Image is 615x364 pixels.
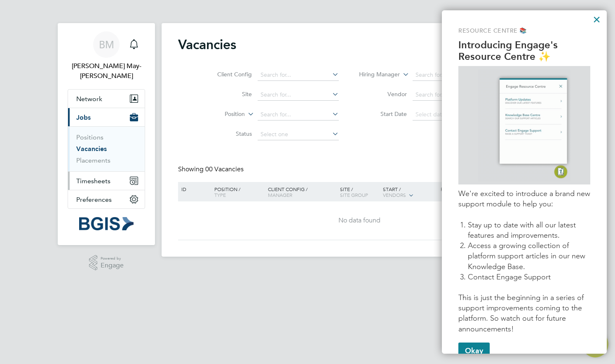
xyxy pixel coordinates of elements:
[381,182,439,203] div: Start /
[205,165,244,173] span: 00 Vacancies
[76,156,110,164] a: Placements
[415,111,445,118] span: Select date
[258,129,339,140] input: Select one
[468,241,590,272] li: Access a growing collection of platform support articles in our new Knowledge Base.
[458,343,490,359] button: Okay
[178,165,245,174] div: Showing
[413,89,494,101] input: Search for...
[76,196,112,203] span: Preferences
[458,293,590,334] p: This is just the beginning in a series of support improvements coming to the platform. So watch o...
[204,130,252,137] label: Status
[68,217,145,230] a: Go to home page
[214,191,226,198] span: Type
[179,216,540,225] div: No data found
[197,110,245,118] label: Position
[352,71,400,79] label: Hiring Manager
[76,145,107,153] a: Vacancies
[593,13,601,26] button: Close
[258,89,339,101] input: Search for...
[458,189,590,209] p: We're excited to introduce a brand new support module to help you:
[204,71,252,78] label: Client Config
[76,133,103,141] a: Positions
[458,51,590,63] p: Resource Centre ✨
[340,191,368,198] span: Site Group
[468,220,590,241] li: Stay up to date with all our latest features and improvements.
[76,113,91,121] span: Jobs
[458,39,590,51] p: Introducing Engage's
[68,61,145,81] span: Bethany May-Reed
[101,255,124,262] span: Powered by
[99,39,114,50] span: BM
[413,69,494,81] input: Search for...
[101,262,124,269] span: Engage
[458,27,590,35] p: Resource Centre 📚
[68,31,145,81] a: Go to account details
[439,182,460,196] div: Reqd
[258,69,339,81] input: Search for...
[204,90,252,98] label: Site
[338,182,381,202] div: Site /
[468,272,590,282] li: Contact Engage Support
[383,191,406,198] span: Vendors
[359,110,407,118] label: Start Date
[58,23,155,245] nav: Main navigation
[79,217,134,230] img: bgis-logo-retina.png
[76,95,102,103] span: Network
[359,90,407,98] label: Vendor
[208,182,266,202] div: Position /
[178,36,236,53] h2: Vacancies
[478,69,570,181] img: GIF of Resource Centre being opened
[268,191,292,198] span: Manager
[266,182,338,202] div: Client Config /
[179,182,208,196] div: ID
[76,177,110,185] span: Timesheets
[258,109,339,121] input: Search for...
